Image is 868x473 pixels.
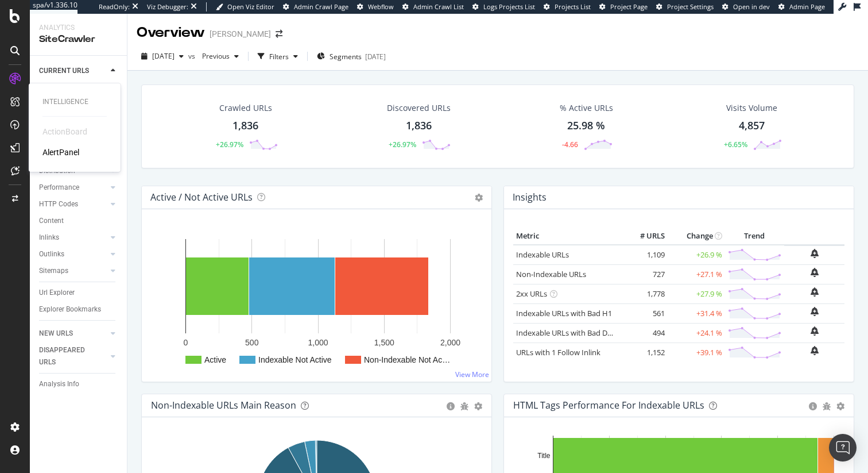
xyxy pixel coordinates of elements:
div: Analysis Info [39,378,79,390]
div: Content [39,215,64,227]
a: Sitemaps [39,265,107,277]
div: +26.97% [216,140,243,149]
a: Open Viz Editor [216,2,274,11]
button: [DATE] [137,47,188,66]
div: 4,857 [739,118,765,133]
div: bell-plus [811,287,819,297]
div: +26.97% [389,140,416,149]
td: 494 [622,323,668,343]
td: 561 [622,303,668,323]
a: View More [455,370,489,379]
div: Analytics [39,23,118,33]
a: Indexable URLs with Bad H1 [516,308,612,318]
text: Title [537,452,551,460]
th: Metric [513,228,622,245]
a: Project Page [599,2,648,11]
div: Outlinks [39,248,64,260]
a: Admin Crawl Page [283,2,348,11]
span: vs [188,51,197,61]
td: +26.9 % [668,245,725,265]
text: 0 [184,338,188,347]
text: Active [204,355,226,364]
text: 500 [245,338,259,347]
td: +27.1 % [668,264,725,284]
div: gear [474,402,482,410]
div: Crawled URLs [219,102,272,114]
td: +24.1 % [668,323,725,343]
div: SiteCrawler [39,33,118,46]
a: Admin Page [778,2,825,11]
text: Non-Indexable Not Ac… [364,355,450,364]
text: Indexable Not Active [258,355,332,364]
a: Projects List [544,2,591,11]
text: 1,500 [374,338,394,347]
div: bell-plus [811,268,819,277]
span: Open Viz Editor [227,2,274,11]
text: 2,000 [440,338,460,347]
th: Change [668,228,725,245]
a: HTTP Codes [39,198,107,210]
i: Options [475,194,483,202]
a: Performance [39,182,107,194]
div: Sitemaps [39,265,68,277]
span: Previous [197,51,230,61]
td: 1,152 [622,343,668,362]
div: Explorer Bookmarks [39,303,101,316]
div: % Active URLs [560,102,613,114]
span: Segments [330,52,362,61]
button: Previous [197,47,243,66]
div: Filters [269,52,289,61]
span: Project Settings [667,2,714,11]
a: Indexable URLs with Bad Description [516,328,641,338]
td: +39.1 % [668,343,725,362]
a: Content [39,215,119,227]
div: ReadOnly: [99,2,130,11]
button: Segments[DATE] [312,47,390,66]
div: arrow-right-arrow-left [276,30,282,38]
svg: A chart. [151,228,482,372]
div: Open Intercom Messenger [829,434,857,462]
div: DISAPPEARED URLS [39,344,97,368]
a: ActionBoard [42,126,87,137]
a: Non-Indexable URLs [516,269,586,279]
div: bug [460,402,468,410]
div: [PERSON_NAME] [210,28,271,40]
span: Webflow [368,2,394,11]
span: Logs Projects List [483,2,535,11]
h4: Active / Not Active URLs [150,190,253,205]
div: Discovered URLs [387,102,451,114]
div: bug [823,402,831,410]
div: HTTP Codes [39,198,78,210]
a: Inlinks [39,232,107,244]
th: Trend [725,228,784,245]
button: Filters [253,47,303,66]
span: Admin Crawl List [413,2,464,11]
a: DISAPPEARED URLS [39,344,107,368]
div: [DATE] [365,52,386,61]
a: Url Explorer [39,287,119,299]
a: Outlinks [39,248,107,260]
th: # URLS [622,228,668,245]
div: Non-Indexable URLs Main Reason [151,399,296,411]
div: Performance [39,182,79,194]
span: 2025 Jul. 20th [152,51,175,61]
td: 1,109 [622,245,668,265]
a: Analysis Info [39,378,119,390]
div: bell-plus [811,326,819,336]
div: Overview [137,23,205,43]
a: Logs Projects List [472,2,535,11]
div: 1,836 [406,118,432,133]
div: CURRENT URLS [39,65,89,77]
div: -4.66 [562,140,578,149]
text: 1,000 [308,338,328,347]
div: circle-info [447,402,455,410]
a: Project Settings [656,2,714,11]
span: Admin Page [789,2,825,11]
td: +27.9 % [668,284,725,303]
div: Inlinks [39,232,59,244]
a: Admin Crawl List [402,2,464,11]
span: Open in dev [733,2,770,11]
a: AlertPanel [42,147,79,158]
